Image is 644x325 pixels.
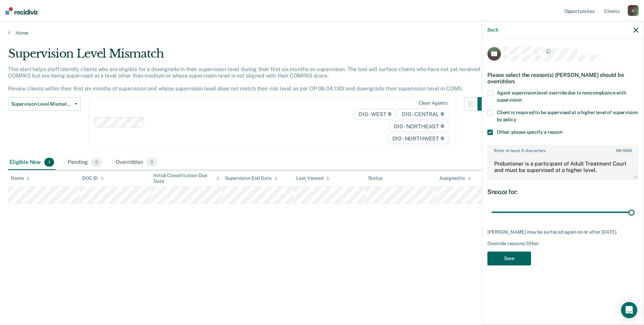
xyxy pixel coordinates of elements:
div: Override reasons: Other [487,241,638,246]
span: D10 - WEST [354,109,396,120]
div: Open Intercom Messenger [621,302,637,318]
p: This alert helps staff identify clients who are eligible for a downgrade in their supervision lev... [8,66,485,92]
div: Clear agents [419,100,447,106]
textarea: Probationer is a participant of Adult Treatment Court and must be supervised at a higher level. [488,154,638,179]
div: Status [368,175,383,181]
div: [PERSON_NAME] may be surfaced again on or after [DATE]. [487,229,638,235]
div: Last Viewed [296,175,329,181]
span: Agent supervision level override due to noncompliance with supervision [497,90,626,103]
div: Assigned to [439,175,471,181]
div: Please select the reason(s) [PERSON_NAME] should be overridden: [487,66,638,90]
button: Save [487,252,531,265]
div: Snooze for: [487,188,638,196]
span: 0 [91,158,102,167]
div: Supervision End Date [225,175,277,181]
a: Home [8,30,636,36]
div: Name [11,175,30,181]
span: D10 - NORTHWEST [388,133,449,144]
span: 96 [616,148,621,153]
button: Back [487,27,498,33]
label: Enter at least 3 characters [488,146,638,153]
div: Overridden [114,155,159,170]
div: Initial Classification Due Date [154,173,220,184]
span: D10 - CENTRAL [397,109,449,120]
span: 1 [44,158,54,167]
span: D10 - NORTHEAST [389,121,449,132]
span: / 1600 [616,148,631,153]
div: Supervision Level Mismatch [8,47,491,66]
div: G [628,5,639,16]
span: Client is required to be supervised at a higher level of supervision by policy [497,110,638,122]
div: DOC ID [82,175,104,181]
div: Pending [66,155,103,170]
span: 0 [146,158,157,167]
img: Recidiviz [5,7,38,15]
span: Supervision Level Mismatch [11,101,72,107]
span: Other: please specify a reason [497,129,562,135]
div: Eligible Now [8,155,55,170]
